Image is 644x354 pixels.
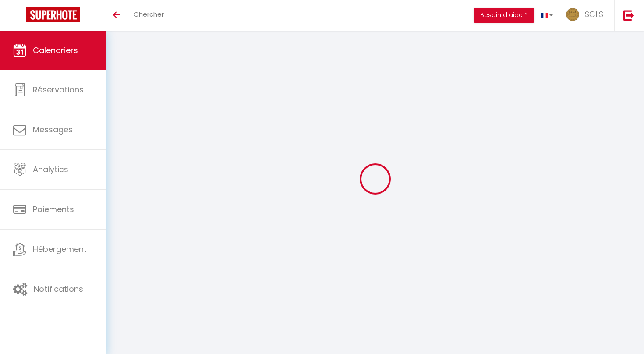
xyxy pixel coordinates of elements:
img: logout [623,10,634,21]
img: ... [566,8,579,21]
iframe: Chat [607,315,637,347]
span: Chercher [134,10,164,19]
img: Super Booking [26,7,80,22]
button: Besoin d'aide ? [474,8,534,23]
span: Notifications [34,283,83,294]
span: Messages [33,124,73,135]
span: Calendriers [33,45,78,56]
span: Analytics [33,164,68,175]
span: SCLS [585,9,603,20]
span: Paiements [33,204,74,215]
span: Réservations [33,84,84,95]
span: Hébergement [33,244,87,255]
